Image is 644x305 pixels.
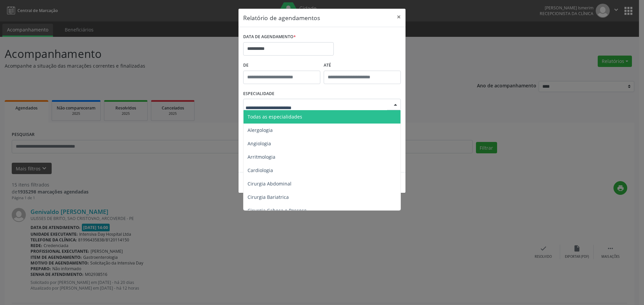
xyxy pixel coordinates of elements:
label: ESPECIALIDADE [243,89,274,99]
button: Close [392,9,406,25]
span: Cirurgia Bariatrica [248,194,289,200]
label: De [243,60,320,71]
label: ATÉ [324,60,401,71]
span: Arritmologia [248,154,275,160]
span: Cirurgia Cabeça e Pescoço [248,207,307,214]
span: Alergologia [248,127,273,133]
label: DATA DE AGENDAMENTO [243,32,296,42]
h5: Relatório de agendamentos [243,13,320,22]
span: Cardiologia [248,167,273,173]
span: Cirurgia Abdominal [248,180,291,187]
span: Angiologia [248,140,271,147]
span: Todas as especialidades [248,113,302,120]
